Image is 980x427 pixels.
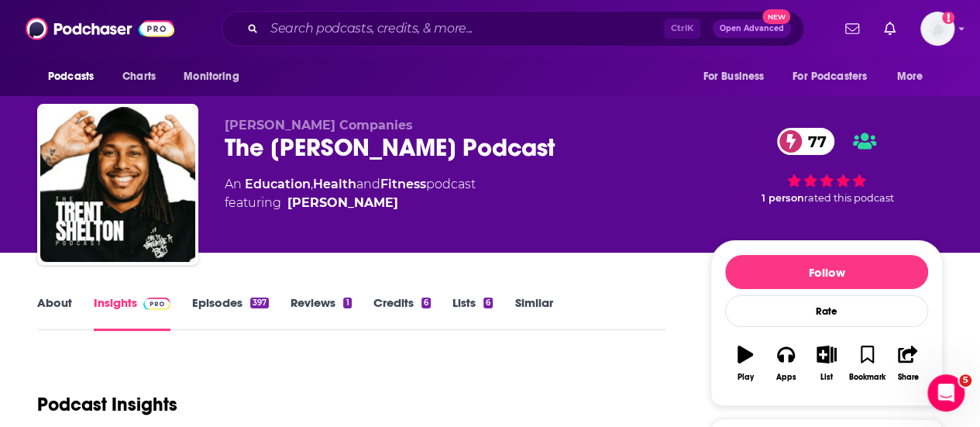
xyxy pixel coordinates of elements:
[725,255,928,289] button: Follow
[37,295,72,331] a: About
[847,336,887,391] button: Bookmark
[40,107,195,262] img: The Trent Shelton Podcast
[313,177,356,191] a: Health
[37,62,114,91] button: open menu
[264,16,664,41] input: Search podcasts, credits, & more...
[897,373,918,382] div: Share
[343,298,351,308] div: 1
[793,66,867,88] span: For Podcasters
[173,62,259,91] button: open menu
[920,12,954,46] button: Show profile menu
[793,128,834,155] span: 77
[225,118,413,133] span: [PERSON_NAME] Companies
[692,62,783,91] button: open menu
[878,15,902,42] a: Show notifications dropdown
[886,62,943,91] button: open menu
[782,62,889,91] button: open menu
[920,12,954,46] span: Logged in as lilifeinberg
[820,373,833,382] div: List
[806,336,847,391] button: List
[839,15,865,42] a: Show notifications dropdown
[184,66,239,88] span: Monitoring
[762,192,804,204] span: 1 person
[143,298,170,310] img: Podchaser Pro
[421,298,431,308] div: 6
[776,373,796,382] div: Apps
[514,295,552,331] a: Similar
[26,14,174,43] img: Podchaser - Follow, Share and Rate Podcasts
[920,12,954,46] img: User Profile
[122,66,156,88] span: Charts
[725,336,765,391] button: Play
[287,194,398,212] a: Trent Shelton
[725,295,928,327] div: Rate
[888,336,928,391] button: Share
[48,66,94,88] span: Podcasts
[849,373,885,382] div: Bookmark
[356,177,380,191] span: and
[927,374,965,412] iframe: Intercom live chat
[37,393,177,416] h1: Podcast Insights
[225,175,476,212] div: An podcast
[804,192,894,204] span: rated this podcast
[703,66,764,88] span: For Business
[942,12,954,24] svg: Add a profile image
[452,295,493,331] a: Lists6
[720,25,784,33] span: Open Advanced
[245,177,311,191] a: Education
[311,177,313,191] span: ,
[777,128,834,155] a: 77
[738,373,754,382] div: Play
[291,295,351,331] a: Reviews1
[373,295,431,331] a: Credits6
[765,336,806,391] button: Apps
[897,66,923,88] span: More
[380,177,426,191] a: Fitness
[112,62,165,91] a: Charts
[959,374,971,387] span: 5
[664,19,700,39] span: Ctrl K
[713,19,791,38] button: Open AdvancedNew
[94,295,170,331] a: InsightsPodchaser Pro
[225,194,476,212] span: featuring
[762,9,790,24] span: New
[710,118,943,214] div: 77 1 personrated this podcast
[483,298,493,308] div: 6
[222,11,804,46] div: Search podcasts, credits, & more...
[192,295,269,331] a: Episodes397
[250,298,269,308] div: 397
